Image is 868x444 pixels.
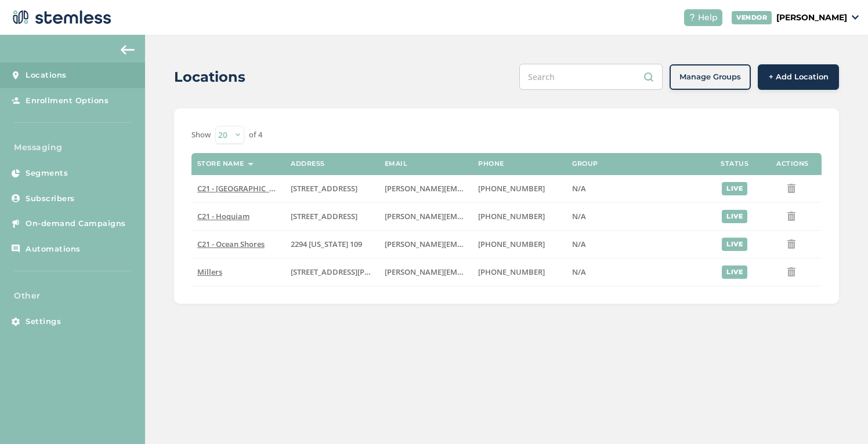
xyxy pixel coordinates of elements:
span: [PHONE_NUMBER] [478,183,545,194]
label: Status [721,160,748,168]
span: Automations [26,243,81,255]
h2: Locations [174,67,245,88]
label: 2294 Washington 109 [291,239,373,249]
img: logo-dark-0685b13c.svg [9,6,111,29]
span: [PHONE_NUMBER] [478,211,545,221]
img: icon-help-white-03924b79.svg [689,14,696,21]
label: C21 - Aberdeen [197,184,280,194]
div: live [722,265,747,279]
div: live [722,238,747,251]
label: N/A [572,184,700,194]
div: live [722,210,747,223]
button: + Add Location [758,64,839,90]
span: Millers [197,267,222,277]
span: [STREET_ADDRESS][PERSON_NAME] [291,267,417,277]
img: icon_down-arrow-small-66adaf34.svg [852,15,859,20]
span: C21 - Ocean Shores [197,239,265,249]
label: N/A [572,212,700,221]
label: (360) 637-9282 [478,184,560,194]
div: live [722,182,747,195]
span: Manage Groups [679,71,741,83]
span: [PHONE_NUMBER] [478,239,545,249]
label: of 4 [249,129,262,141]
label: adam@cannabis21.com [385,239,467,249]
label: C21 - Ocean Shores [197,239,280,249]
label: Store name [197,160,244,168]
label: N/A [572,239,700,249]
span: [STREET_ADDRESS] [291,211,357,221]
span: Settings [26,316,61,327]
button: Manage Groups [670,64,751,90]
span: + Add Location [769,71,829,83]
label: 302 West Waldrip Street [291,267,373,277]
th: Actions [764,153,822,175]
span: [PHONE_NUMBER] [478,267,545,277]
span: [PERSON_NAME][EMAIL_ADDRESS][DOMAIN_NAME] [385,211,570,221]
input: Search [519,64,663,90]
span: 2294 [US_STATE] 109 [291,239,362,249]
label: (360) 637-9282 [478,212,560,221]
span: [PERSON_NAME][EMAIL_ADDRESS][DOMAIN_NAME] [385,267,570,277]
img: icon-arrow-back-accent-c549486e.svg [121,45,135,54]
label: Millers [197,267,280,277]
span: Enrollment Options [26,95,108,107]
span: Help [698,12,718,24]
span: Segments [26,168,68,179]
img: icon-sort-1e1d7615.svg [248,163,254,166]
label: N/A [572,267,700,277]
label: 428 10th Street [291,212,373,221]
label: Address [291,160,325,168]
label: adam@cannabis21.com [385,267,467,277]
span: Locations [26,70,67,81]
label: adam@cannabis21.com [385,212,467,221]
label: (360) 831-4300 [478,267,560,277]
label: Show [191,129,211,141]
div: VENDOR [732,11,772,24]
label: Email [385,160,408,168]
span: C21 - [GEOGRAPHIC_DATA] [197,183,292,194]
label: (360) 637-9282 [478,239,560,249]
span: C21 - Hoquiam [197,211,249,221]
span: [PERSON_NAME][EMAIL_ADDRESS][DOMAIN_NAME] [385,183,570,194]
label: 1000 East Wishkah Street [291,184,373,194]
label: Phone [478,160,504,168]
label: adam@cannabis21.com [385,184,467,194]
p: [PERSON_NAME] [776,12,847,24]
span: On-demand Campaigns [26,218,126,230]
span: Subscribers [26,193,75,205]
label: C21 - Hoquiam [197,212,280,221]
span: [STREET_ADDRESS] [291,183,357,194]
span: [PERSON_NAME][EMAIL_ADDRESS][DOMAIN_NAME] [385,239,570,249]
iframe: Chat Widget [810,388,868,444]
label: Group [572,160,598,168]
